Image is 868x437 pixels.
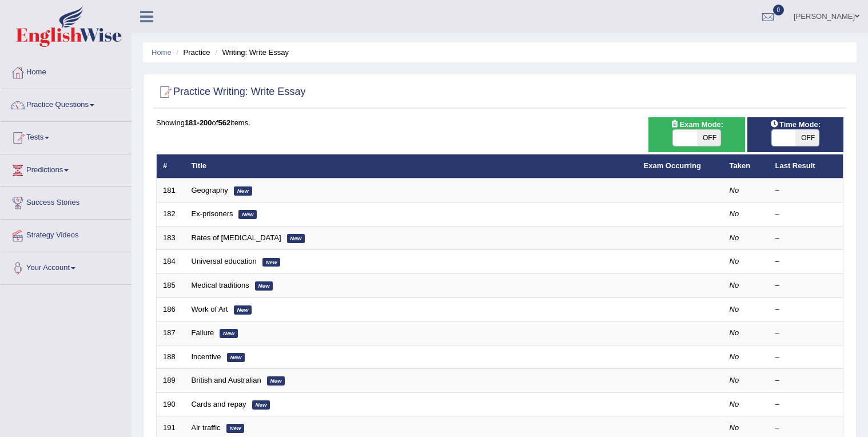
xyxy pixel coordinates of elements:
[157,392,185,416] td: 190
[775,185,837,196] div: –
[152,48,172,57] a: Home
[262,258,281,267] em: New
[192,233,281,242] a: Rates of [MEDICAL_DATA]
[157,226,185,250] td: 183
[227,353,245,362] em: New
[1,154,131,183] a: Predictions
[234,186,252,196] em: New
[212,47,289,58] li: Writing: Write Essay
[697,130,721,146] span: OFF
[156,84,305,101] h2: Practice Writing: Write Essay
[185,118,212,127] b: 181-200
[1,252,131,281] a: Your Account
[157,250,185,274] td: 184
[730,281,739,289] em: No
[1,187,131,216] a: Success Stories
[644,161,701,170] a: Exam Occurring
[1,220,131,248] a: Strategy Videos
[775,233,837,244] div: –
[220,329,238,338] em: New
[192,209,233,218] a: Ex-prisoners
[192,257,257,265] a: Universal education
[1,89,131,118] a: Practice Questions
[252,400,270,410] em: New
[723,154,769,178] th: Taken
[156,117,843,128] div: Showing of items.
[192,423,221,432] a: Air traffic
[775,423,837,434] div: –
[157,274,185,298] td: 185
[267,376,285,386] em: New
[218,118,230,127] b: 562
[192,186,228,194] a: Geography
[157,202,185,227] td: 182
[730,186,739,194] em: No
[157,345,185,369] td: 188
[238,210,257,219] em: New
[775,209,837,220] div: –
[775,399,837,410] div: –
[773,5,785,15] span: 0
[157,154,185,178] th: #
[730,257,739,265] em: No
[730,423,739,432] em: No
[192,328,214,337] a: Failure
[192,281,249,289] a: Medical traditions
[157,297,185,321] td: 186
[1,57,131,85] a: Home
[795,130,819,146] span: OFF
[226,424,245,433] em: New
[648,117,744,152] div: Show exams occurring in exams
[775,280,837,291] div: –
[730,352,739,361] em: No
[775,304,837,315] div: –
[157,178,185,202] td: 181
[775,256,837,267] div: –
[255,281,273,291] em: New
[730,328,739,337] em: No
[730,209,739,218] em: No
[192,400,246,408] a: Cards and repay
[730,400,739,408] em: No
[173,47,210,58] li: Practice
[192,305,228,313] a: Work of Art
[775,328,837,339] div: –
[234,305,252,315] em: New
[185,154,638,178] th: Title
[730,376,739,384] em: No
[766,118,825,130] span: Time Mode:
[775,375,837,386] div: –
[730,233,739,242] em: No
[157,369,185,393] td: 189
[775,352,837,363] div: –
[666,118,727,130] span: Exam Mode:
[157,321,185,345] td: 187
[192,376,261,384] a: British and Australian
[287,234,305,243] em: New
[1,122,131,150] a: Tests
[769,154,843,178] th: Last Result
[192,352,221,361] a: Incentive
[730,305,739,313] em: No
